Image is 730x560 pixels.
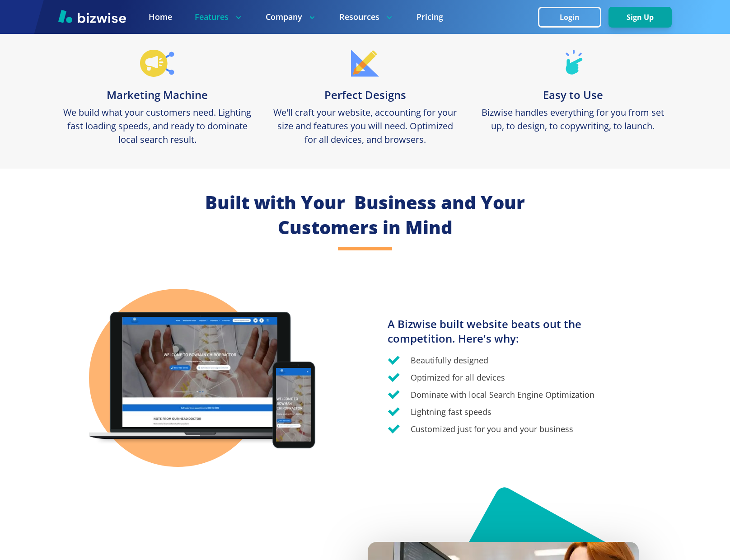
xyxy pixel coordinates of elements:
[270,106,460,146] p: We'll craft your website, accounting for your size and features you will need. Optimized for all ...
[140,50,174,77] img: Marketing Machine Icon
[388,407,400,416] img: Check Icon
[411,353,488,367] p: Beautifully designed
[411,405,491,419] p: Lightning fast speeds
[149,11,172,23] a: Home
[168,190,562,240] h2: Built with Your Business and Your Customers in Mind
[608,7,672,28] button: Sign Up
[388,356,400,365] img: Check Icon
[416,11,443,23] a: Pricing
[411,388,594,401] p: Dominate with local Search Engine Optimization
[388,373,400,382] img: Check Icon
[478,106,668,133] p: Bizwise handles everything for you from set up, to design, to copywriting, to launch.
[266,11,317,23] p: Company
[411,422,573,436] p: Customized just for you and your business
[339,11,394,23] p: Resources
[324,88,406,103] h3: Perfect Designs
[195,11,243,23] p: Features
[538,13,608,22] a: Login
[62,106,252,146] p: We build what your customers need. Lighting fast loading speeds, and ready to dominate local sear...
[351,50,379,77] img: Perfect Designs Icon
[107,88,208,103] h3: Marketing Machine
[388,424,400,433] img: Check Icon
[58,9,126,23] img: Bizwise Logo
[543,88,603,103] h3: Easy to Use
[388,317,641,346] h3: A Bizwise built website beats out the competition. Here's why:
[562,50,583,77] img: Easy to Use Icon
[388,390,400,399] img: Check Icon
[608,13,672,22] a: Sign Up
[538,7,601,28] button: Login
[411,371,505,384] p: Optimized for all devices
